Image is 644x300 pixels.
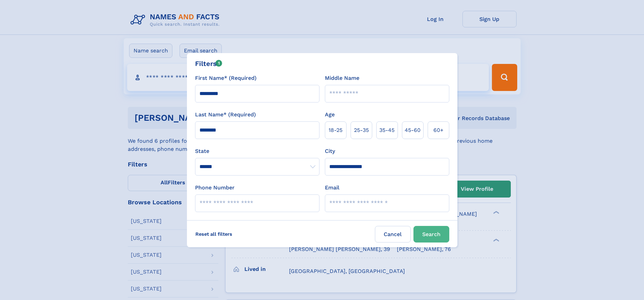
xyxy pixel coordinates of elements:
[195,184,235,192] label: Phone Number
[195,147,319,155] label: State
[325,184,339,192] label: Email
[375,226,411,243] label: Cancel
[325,147,335,155] label: City
[195,111,256,119] label: Last Name* (Required)
[325,74,359,82] label: Middle Name
[325,111,335,119] label: Age
[195,74,257,82] label: First Name* (Required)
[329,126,342,134] span: 18‑25
[413,226,449,243] button: Search
[379,126,395,134] span: 35‑45
[195,59,222,69] div: Filters
[354,126,369,134] span: 25‑35
[433,126,444,134] span: 60+
[405,126,421,134] span: 45‑60
[191,226,237,242] label: Reset all filters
